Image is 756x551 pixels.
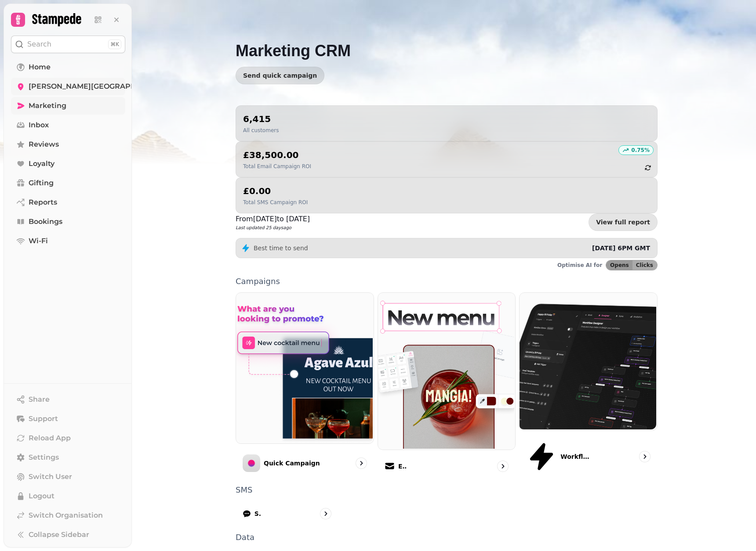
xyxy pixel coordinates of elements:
[11,136,125,153] a: Reviews
[632,260,657,270] button: Clicks
[11,213,125,230] a: Bookings
[589,213,658,231] a: View full report
[377,292,515,449] img: Email
[236,67,324,84] button: Send quick campaign
[29,101,66,111] span: Marketing
[236,214,310,224] p: From [DATE] to [DATE]
[236,486,658,494] p: SMS
[11,58,125,76] a: Home
[640,452,649,461] svg: go to
[236,224,310,231] p: Last updated 25 days ago
[378,292,516,479] a: EmailEmail
[236,292,374,479] a: Quick CampaignQuick Campaign
[29,81,169,92] span: [PERSON_NAME][GEOGRAPHIC_DATA]
[610,263,629,268] span: Opens
[29,394,50,405] span: Share
[29,491,55,501] span: Logout
[29,120,49,130] span: Inbox
[519,292,658,479] a: Workflows (beta)Workflows (beta)
[11,155,125,173] a: Loyalty
[27,39,51,50] p: Search
[398,462,407,471] p: Email
[254,244,308,252] p: Best time to send
[640,160,655,175] button: refresh
[29,62,51,72] span: Home
[29,139,59,150] span: Reviews
[636,263,653,268] span: Clicks
[236,533,658,541] p: Data
[236,501,338,526] a: SMS
[29,452,59,463] span: Settings
[29,433,71,443] span: Reload App
[264,459,320,468] p: Quick Campaign
[254,509,261,518] p: SMS
[592,245,650,252] span: [DATE] 6PM GMT
[235,292,373,443] img: Quick Campaign
[29,158,55,169] span: Loyalty
[11,487,125,505] button: Logout
[11,526,125,544] button: Collapse Sidebar
[243,199,308,206] p: Total SMS Campaign ROI
[11,174,125,192] a: Gifting
[631,147,650,154] p: 0.75 %
[11,391,125,408] button: Share
[11,232,125,250] a: Wi-Fi
[29,178,54,188] span: Gifting
[11,507,125,524] a: Switch Organisation
[29,472,72,482] span: Switch User
[560,452,589,461] p: Workflows (beta)
[11,468,125,486] button: Switch User
[29,216,62,227] span: Bookings
[11,429,125,447] button: Reload App
[236,277,658,285] p: Campaigns
[11,78,125,95] a: [PERSON_NAME][GEOGRAPHIC_DATA]
[11,194,125,211] a: Reports
[243,185,308,197] h2: £0.00
[236,21,658,60] h1: Marketing CRM
[29,236,48,246] span: Wi-Fi
[11,449,125,466] a: Settings
[498,462,507,471] svg: go to
[29,414,58,424] span: Support
[108,40,121,49] div: ⌘K
[11,116,125,134] a: Inbox
[243,113,279,125] h2: 6,415
[357,459,366,468] svg: go to
[606,260,632,270] button: Opens
[29,510,103,521] span: Switch Organisation
[519,292,656,429] img: Workflows (beta)
[243,72,317,79] span: Send quick campaign
[243,127,279,134] p: All customers
[29,529,89,540] span: Collapse Sidebar
[557,262,602,269] p: Optimise AI for
[321,509,330,518] svg: go to
[11,410,125,428] button: Support
[11,97,125,115] a: Marketing
[29,197,57,208] span: Reports
[243,163,311,170] p: Total Email Campaign ROI
[243,149,311,161] h2: £38,500.00
[11,36,125,53] button: Search⌘K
